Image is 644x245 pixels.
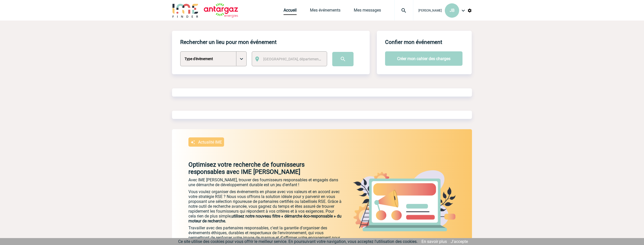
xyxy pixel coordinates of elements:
[188,189,342,223] p: Vous voulez organiser des événements en phase avec vos valeurs et en accord avec votre stratégie ...
[354,8,381,15] a: Mes messages
[188,214,341,223] span: utilisez notre nouveau filtre « démarche éco-responsable » du moteur de recherche.
[263,57,335,61] span: [GEOGRAPHIC_DATA], département, région...
[450,8,455,13] span: JB
[310,8,340,15] a: Mes événements
[353,170,456,231] img: actu.png
[172,161,342,175] p: Optimisez votre recherche de fournisseurs responsables avec IME [PERSON_NAME]
[284,8,297,15] a: Accueil
[385,51,462,66] button: Créer mon cahier des charges
[198,140,222,145] p: Actualité IME
[178,239,418,244] span: Ce site utilise des cookies pour vous offrir le meilleur service. En poursuivant votre navigation...
[421,239,447,244] a: En savoir plus
[332,52,354,66] input: Submit
[188,177,342,187] p: Avec IME [PERSON_NAME], trouver des fournisseurs responsables et engagés dans une démarche de dév...
[188,225,342,245] p: Travailler avec des partenaires responsables, c'est la garantie d'organiser des événements éthiqu...
[180,39,277,45] h4: Rechercher un lieu pour mon événement
[451,239,468,244] a: J'accepte
[418,9,442,12] span: [PERSON_NAME]
[385,39,442,45] h4: Confier mon événement
[172,3,199,18] img: IME-Finder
